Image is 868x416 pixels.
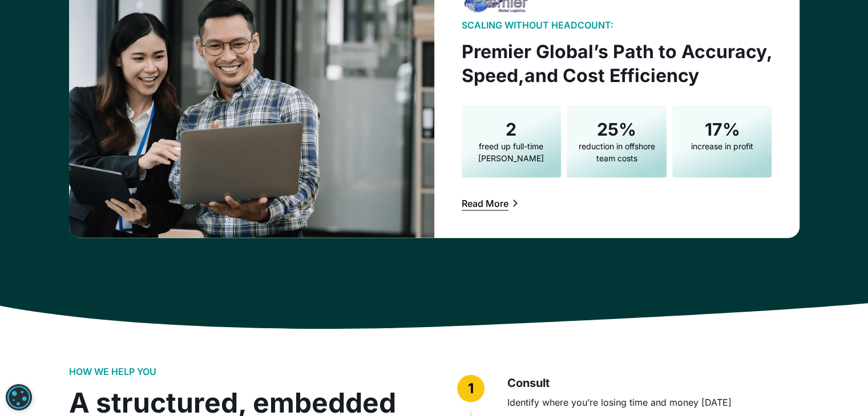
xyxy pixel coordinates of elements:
div: 1 [468,378,474,399]
h4: 25% [597,119,636,140]
div: Scaling Without Headcount: [462,19,613,31]
h2: HOW WE HELP YOU [69,366,156,377]
h4: 2 [506,119,516,140]
h3: Premier Global’s Path to Accuracy, Speed,and Cost Efficiency [462,40,772,87]
h3: Consult [507,375,800,391]
iframe: Chat Widget [811,361,868,416]
div: Read More [462,199,508,208]
div: Identify where you’re losing time and money [DATE] [507,395,800,409]
div: freed up full-time [PERSON_NAME] [469,140,554,164]
a: Read More [462,196,520,211]
div: increase in profit [691,140,753,152]
h4: 17% [704,119,740,140]
div: reduction in offshore team costs [574,140,659,164]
